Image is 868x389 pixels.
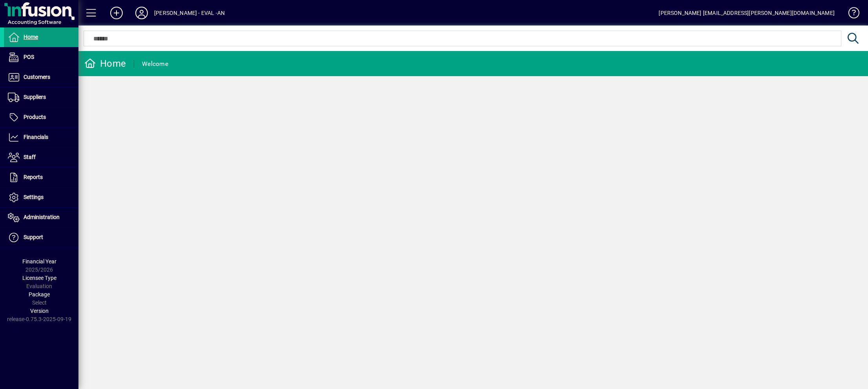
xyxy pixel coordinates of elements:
[24,34,38,40] span: Home
[4,188,78,207] a: Settings
[154,7,225,19] div: [PERSON_NAME] - EVAL -AN
[142,58,168,70] div: Welcome
[4,68,78,87] a: Customers
[24,94,46,100] span: Suppliers
[24,214,60,220] span: Administration
[30,308,49,314] span: Version
[24,54,34,60] span: POS
[843,2,858,27] a: Knowledge Base
[659,7,835,19] div: [PERSON_NAME] [EMAIL_ADDRESS][PERSON_NAME][DOMAIN_NAME]
[129,6,154,20] button: Profile
[24,134,48,140] span: Financials
[4,208,78,227] a: Administration
[24,154,36,160] span: Staff
[24,174,43,180] span: Reports
[84,57,126,70] div: Home
[104,6,129,20] button: Add
[4,128,78,147] a: Financials
[4,108,78,127] a: Products
[4,47,78,67] a: POS
[4,88,78,107] a: Suppliers
[4,148,78,167] a: Staff
[22,275,56,281] span: Licensee Type
[29,291,50,298] span: Package
[22,258,56,265] span: Financial Year
[24,234,43,240] span: Support
[24,74,50,80] span: Customers
[4,168,78,187] a: Reports
[4,228,78,247] a: Support
[24,194,44,200] span: Settings
[24,114,46,120] span: Products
